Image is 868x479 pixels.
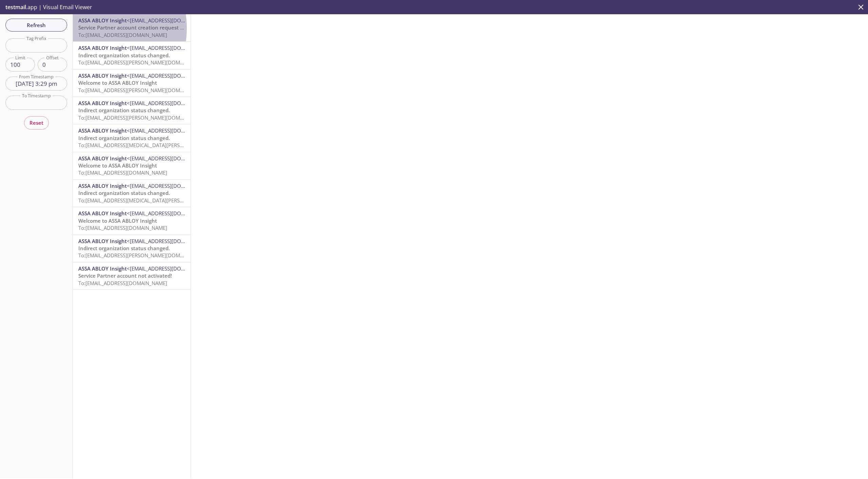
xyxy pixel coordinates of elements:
[78,210,127,217] span: ASSA ABLOY Insight
[127,127,215,134] span: <[EMAIL_ADDRESS][DOMAIN_NAME]>
[78,127,127,134] span: ASSA ABLOY Insight
[127,238,215,244] span: <[EMAIL_ADDRESS][DOMAIN_NAME]>
[78,245,170,252] span: Indirect organization status changed.
[78,79,157,86] span: Welcome to ASSA ABLOY Insight
[29,118,43,127] span: Reset
[127,182,215,189] span: <[EMAIL_ADDRESS][DOMAIN_NAME]>
[73,124,191,152] div: ASSA ABLOY Insight<[EMAIL_ADDRESS][DOMAIN_NAME]>Indirect organization status changed.To:[EMAIL_AD...
[78,182,127,189] span: ASSA ABLOY Insight
[73,207,191,234] div: ASSA ABLOY Insight<[EMAIL_ADDRESS][DOMAIN_NAME]>Welcome to ASSA ABLOY InsightTo:[EMAIL_ADDRESS][D...
[78,162,157,169] span: Welcome to ASSA ABLOY Insight
[11,21,62,29] span: Refresh
[78,114,206,121] span: To: [EMAIL_ADDRESS][PERSON_NAME][DOMAIN_NAME]
[78,107,170,114] span: Indirect organization status changed.
[78,189,170,196] span: Indirect organization status changed.
[78,44,127,51] span: ASSA ABLOY Insight
[73,14,191,290] nav: emails
[78,265,127,272] span: ASSA ABLOY Insight
[73,180,191,207] div: ASSA ABLOY Insight<[EMAIL_ADDRESS][DOMAIN_NAME]>Indirect organization status changed.To:[EMAIL_AD...
[78,169,167,176] span: To: [EMAIL_ADDRESS][DOMAIN_NAME]
[78,238,127,244] span: ASSA ABLOY Insight
[78,100,127,106] span: ASSA ABLOY Insight
[127,265,215,272] span: <[EMAIL_ADDRESS][DOMAIN_NAME]>
[78,280,167,286] span: To: [EMAIL_ADDRESS][DOMAIN_NAME]
[78,87,206,94] span: To: [EMAIL_ADDRESS][PERSON_NAME][DOMAIN_NAME]
[78,72,127,79] span: ASSA ABLOY Insight
[127,72,215,79] span: <[EMAIL_ADDRESS][DOMAIN_NAME]>
[78,217,157,224] span: Welcome to ASSA ABLOY Insight
[78,272,172,279] span: Service Partner account not activated!
[78,52,170,59] span: Indirect organization status changed.
[78,135,170,141] span: Indirect organization status changed.
[78,155,127,162] span: ASSA ABLOY Insight
[78,32,167,38] span: To: [EMAIL_ADDRESS][DOMAIN_NAME]
[78,142,245,148] span: To: [EMAIL_ADDRESS][MEDICAL_DATA][PERSON_NAME][DOMAIN_NAME]
[78,24,205,31] span: Service Partner account creation request submitted
[5,3,26,11] span: testmail
[73,14,191,41] div: ASSA ABLOY Insight<[EMAIL_ADDRESS][DOMAIN_NAME]>Service Partner account creation request submitte...
[78,224,167,231] span: To: [EMAIL_ADDRESS][DOMAIN_NAME]
[73,42,191,69] div: ASSA ABLOY Insight<[EMAIL_ADDRESS][DOMAIN_NAME]>Indirect organization status changed.To:[EMAIL_AD...
[24,116,49,129] button: Reset
[127,155,215,162] span: <[EMAIL_ADDRESS][DOMAIN_NAME]>
[78,59,206,66] span: To: [EMAIL_ADDRESS][PERSON_NAME][DOMAIN_NAME]
[78,197,245,204] span: To: [EMAIL_ADDRESS][MEDICAL_DATA][PERSON_NAME][DOMAIN_NAME]
[78,252,206,259] span: To: [EMAIL_ADDRESS][PERSON_NAME][DOMAIN_NAME]
[127,44,215,51] span: <[EMAIL_ADDRESS][DOMAIN_NAME]>
[73,69,191,97] div: ASSA ABLOY Insight<[EMAIL_ADDRESS][DOMAIN_NAME]>Welcome to ASSA ABLOY InsightTo:[EMAIL_ADDRESS][P...
[127,210,215,217] span: <[EMAIL_ADDRESS][DOMAIN_NAME]>
[73,262,191,290] div: ASSA ABLOY Insight<[EMAIL_ADDRESS][DOMAIN_NAME]>Service Partner account not activated!To:[EMAIL_A...
[73,97,191,124] div: ASSA ABLOY Insight<[EMAIL_ADDRESS][DOMAIN_NAME]>Indirect organization status changed.To:[EMAIL_AD...
[5,19,67,32] button: Refresh
[73,235,191,262] div: ASSA ABLOY Insight<[EMAIL_ADDRESS][DOMAIN_NAME]>Indirect organization status changed.To:[EMAIL_AD...
[73,152,191,179] div: ASSA ABLOY Insight<[EMAIL_ADDRESS][DOMAIN_NAME]>Welcome to ASSA ABLOY InsightTo:[EMAIL_ADDRESS][D...
[78,17,127,24] span: ASSA ABLOY Insight
[127,17,215,24] span: <[EMAIL_ADDRESS][DOMAIN_NAME]>
[127,100,215,106] span: <[EMAIL_ADDRESS][DOMAIN_NAME]>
